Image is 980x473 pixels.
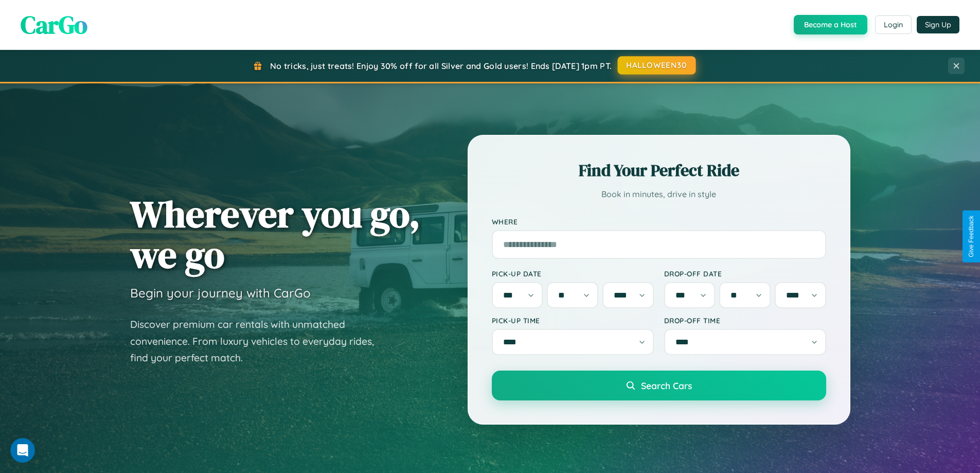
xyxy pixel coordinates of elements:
[492,316,654,325] label: Pick-up Time
[618,56,696,75] button: HALLOWEEN30
[130,316,387,366] p: Discover premium car rentals with unmatched convenience. From luxury vehicles to everyday rides, ...
[492,187,826,202] p: Book in minutes, drive in style
[10,438,35,463] iframe: Intercom live chat
[641,380,692,391] span: Search Cars
[917,16,959,33] button: Sign Up
[21,8,87,42] span: CarGo
[664,269,826,278] label: Drop-off Date
[492,371,826,400] button: Search Cars
[492,269,654,278] label: Pick-up Date
[664,316,826,325] label: Drop-off Time
[270,61,612,71] span: No tricks, just treats! Enjoy 30% off for all Silver and Gold users! Ends [DATE] 1pm PT.
[875,15,912,34] button: Login
[130,194,420,275] h1: Wherever you go, we go
[130,285,311,301] h3: Begin your journey with CarGo
[794,15,867,34] button: Become a Host
[492,159,826,182] h2: Find Your Perfect Ride
[492,217,826,226] label: Where
[968,216,975,257] div: Give Feedback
